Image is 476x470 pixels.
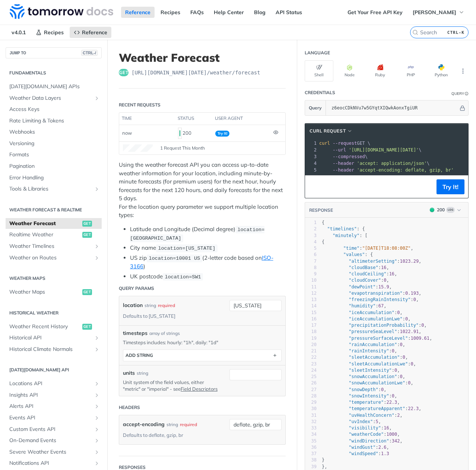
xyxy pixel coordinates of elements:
[6,93,102,104] a: Weather Data LayersShow subpages for Weather Data Layers
[9,426,92,433] span: Custom Events API
[400,329,419,334] span: 1022.91
[322,380,413,386] span: : ,
[410,336,429,341] span: 1009.61
[6,378,102,389] a: Locations APIShow subpages for Locations API
[322,239,324,244] span: {
[119,51,286,64] h1: Weather Forecast
[396,60,425,81] button: PHP
[322,303,387,308] span: : ,
[9,323,80,330] span: Weather Recent History
[322,361,416,367] span: : ,
[357,167,454,173] span: 'accept-encoding: deflate, gzip, br'
[123,350,281,361] button: ADD string
[94,346,100,352] button: Show subpages for Historical Climate Normals
[409,7,469,18] button: [PERSON_NAME]
[305,277,317,284] div: 10
[349,406,405,411] span: "temperatureApparent"
[305,412,317,419] div: 31
[322,310,403,315] span: : ,
[322,278,389,283] span: : ,
[305,380,317,386] div: 26
[123,379,218,392] p: Unit system of the field values, either "metric" or "imperial" - see
[123,339,282,346] p: Timesteps includes: hourly: "1h", daily: "1d"
[94,438,100,444] button: Show subpages for On-Demand Events
[6,252,102,263] a: Weather on RoutesShow subpages for Weather on Routes
[413,9,456,16] span: [PERSON_NAME]
[9,448,92,456] span: Severe Weather Events
[305,367,317,374] div: 24
[381,387,384,392] span: 0
[319,141,370,146] span: GET \
[305,316,317,322] div: 16
[362,246,410,251] span: "[DATE]T18:08:00Z"
[343,246,359,251] span: "time"
[123,329,147,337] span: timesteps
[119,285,154,292] div: Query Params
[6,104,102,115] a: Access Keys
[333,141,357,146] span: --request
[322,368,400,373] span: : ,
[9,391,92,399] span: Insights API
[210,7,248,18] a: Help Center
[366,60,394,81] button: Ruby
[6,367,102,373] h2: [DATE][DOMAIN_NAME] API
[250,7,270,18] a: Blog
[437,207,445,213] div: 200
[6,310,102,316] h2: Historical Weather
[405,316,408,322] span: 0
[126,352,153,358] div: ADD string
[392,393,394,399] span: 0
[349,278,381,283] span: "cloudCover"
[305,220,317,226] div: 1
[305,297,317,303] div: 13
[413,297,416,302] span: 0
[322,323,427,328] span: : ,
[94,381,100,387] button: Show subpages for Locations API
[446,207,455,213] span: Log
[130,254,286,271] li: US zip (2-letter code based on )
[6,138,102,149] a: Versioning
[458,104,466,112] button: Hide
[6,424,102,435] a: Custom Events APIShow subpages for Custom Events API
[180,130,180,136] span: 200
[305,233,317,239] div: 3
[305,342,317,348] div: 20
[305,374,317,380] div: 25
[165,274,201,280] span: location=SW1
[166,419,178,430] div: string
[460,68,466,74] svg: More ellipsis
[305,89,335,96] div: Credentials
[10,4,113,19] img: Tomorrow.io Weather API Docs
[389,271,394,276] span: 16
[405,291,419,296] span: 0.193
[349,400,384,405] span: "temperature"
[349,393,389,399] span: "snowIntensity"
[6,183,102,195] a: Tools & LibrariesShow subpages for Tools & Libraries
[349,374,397,379] span: "snowAccumulation"
[81,50,98,56] span: CTRL-/
[9,334,92,342] span: Historical API
[9,231,80,239] span: Realtime Weather
[333,233,359,238] span: "minutely"
[381,265,386,270] span: 16
[180,419,197,430] div: required
[322,226,365,231] span: : {
[131,69,260,76] span: https://api.tomorrow.io/v4/weather/forecast
[319,161,429,166] span: \
[94,186,100,192] button: Show subpages for Tools & Libraries
[82,29,107,36] span: Reference
[94,426,100,432] button: Show subpages for Custom Events API
[322,246,413,251] span: : ,
[6,412,102,423] a: Events APIShow subpages for Events API
[349,259,397,264] span: "altimeterSetting"
[305,290,317,297] div: 12
[349,291,403,296] span: "evapotranspiration"
[412,29,418,35] svg: Search
[305,100,326,115] button: Query
[322,291,421,296] span: : ,
[400,374,403,379] span: 0
[94,255,100,261] button: Show subpages for Weather on Routes
[9,288,80,296] span: Weather Maps
[349,387,378,392] span: "snowDepth"
[305,239,317,245] div: 4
